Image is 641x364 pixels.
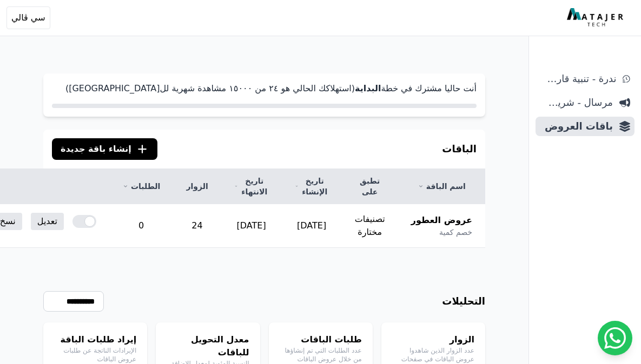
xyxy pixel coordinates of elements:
strong: البداية [355,83,381,93]
span: عروض العطور [411,214,472,227]
span: مرسال - شريط دعاية [540,95,613,110]
td: 0 [109,204,173,248]
a: تاريخ الانتهاء [234,176,269,197]
a: اسم الباقة [411,181,472,192]
span: سي ڤالي [11,11,45,24]
span: باقات العروض [540,119,613,134]
td: [DATE] [221,204,282,248]
a: تعديل [31,213,64,230]
td: تصنيفات مختارة [342,204,398,248]
h4: طلبات الباقات [280,333,362,346]
span: إنشاء باقة جديدة [61,143,131,156]
button: سي ڤالي [6,6,50,29]
h3: الباقات [442,141,477,157]
th: تطبق على [342,169,398,204]
button: إنشاء باقة جديدة [52,138,157,160]
p: أنت حاليا مشترك في خطة (استهلاكك الحالي هو ٢٤ من ١٥۰۰۰ مشاهدة شهرية لل[GEOGRAPHIC_DATA]) [52,82,477,95]
span: ندرة - تنبية قارب علي النفاذ [540,71,616,86]
h4: إيراد طلبات الباقة [54,333,136,346]
p: عدد الطلبات التي تم إنشاؤها من خلال عروض الباقات [280,346,362,363]
span: خصم كمية [439,227,472,238]
th: الزوار [173,169,221,204]
h4: الزوار [392,333,474,346]
p: الإيرادات الناتجة عن طلبات عروض الباقات [54,346,136,363]
a: الطلبات [122,181,160,192]
td: 24 [173,204,221,248]
a: تاريخ الإنشاء [295,176,329,197]
img: MatajerTech Logo [567,8,626,28]
h3: التحليلات [442,294,485,309]
td: [DATE] [282,204,342,248]
h4: معدل التحويل للباقات [167,333,249,359]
